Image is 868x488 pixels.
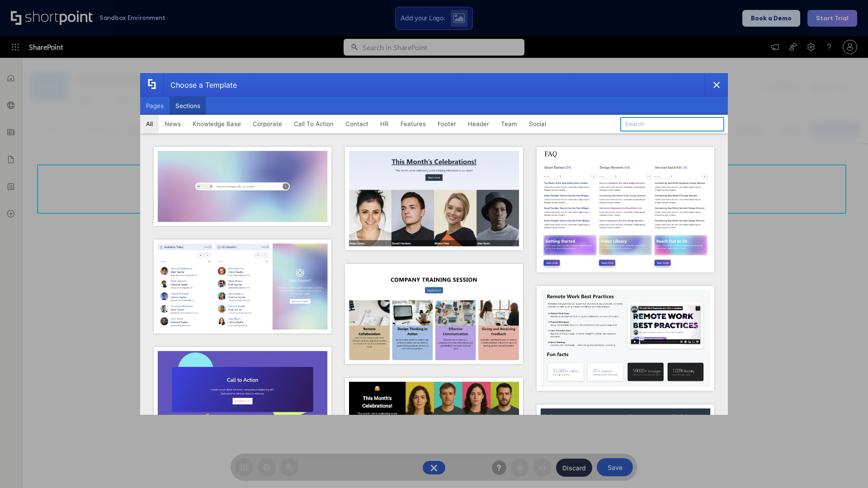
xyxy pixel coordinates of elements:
[288,115,340,133] button: Call To Action
[170,97,206,115] button: Sections
[495,115,523,133] button: Team
[140,73,728,415] div: template selector
[374,115,395,133] button: HR
[340,115,374,133] button: Contact
[523,115,552,133] button: Social
[247,115,288,133] button: Corporate
[163,74,237,96] div: Choose a Template
[620,117,724,131] input: Search
[462,115,495,133] button: Header
[395,115,432,133] button: Features
[140,115,159,133] button: All
[187,115,247,133] button: Knowledge Base
[823,445,868,488] iframe: Chat Widget
[140,97,170,115] button: Pages
[432,115,462,133] button: Footer
[159,115,187,133] button: News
